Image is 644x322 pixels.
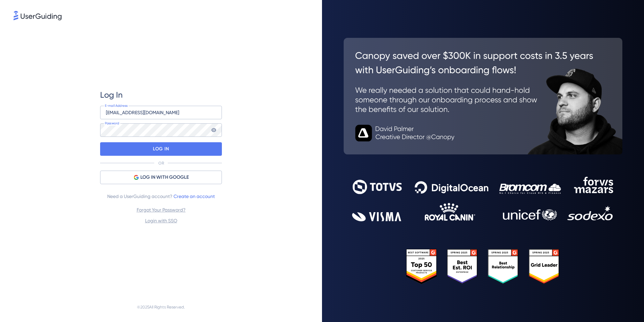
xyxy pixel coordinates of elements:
input: example@company.com [100,106,222,119]
span: © 2025 All Rights Reserved. [137,303,185,311]
span: Need a UserGuiding account? [107,192,215,200]
img: 9302ce2ac39453076f5bc0f2f2ca889b.svg [352,177,614,221]
a: Forgot Your Password? [137,207,186,213]
img: 8faab4ba6bc7696a72372aa768b0286c.svg [14,11,62,20]
img: 25303e33045975176eb484905ab012ff.svg [406,249,559,284]
span: Log In [100,90,123,100]
a: Login with SSO [145,218,177,223]
img: 26c0aa7c25a843aed4baddd2b5e0fa68.svg [344,38,622,154]
p: LOG IN [153,144,169,154]
a: Create an account [174,194,215,199]
span: LOG IN WITH GOOGLE [140,173,189,181]
p: OR [158,160,164,166]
